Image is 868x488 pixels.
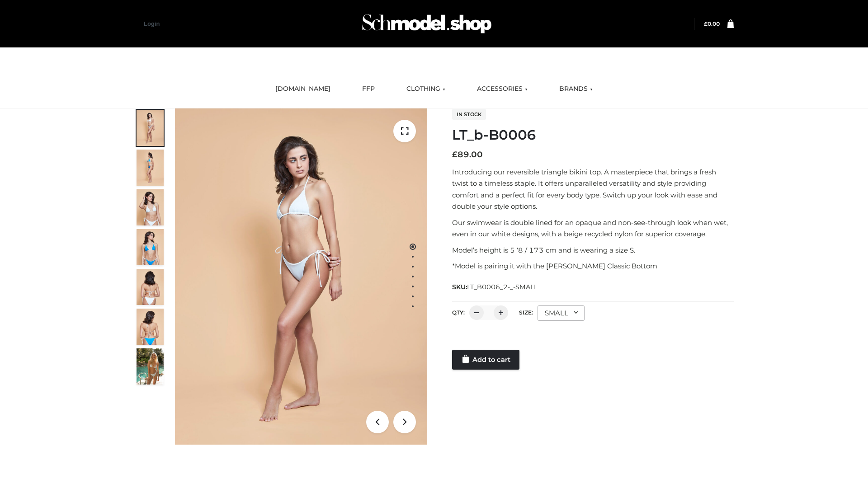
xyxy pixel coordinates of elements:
[538,305,585,321] div: SMALL
[552,79,599,99] a: BRANDS
[452,260,734,272] p: *Model is pairing it with the [PERSON_NAME] Classic Bottom
[144,20,160,27] a: Login
[452,166,734,212] p: Introducing our reversible triangle bikini top. A masterpiece that brings a fresh twist to a time...
[452,350,519,370] a: Add to cart
[704,20,720,27] a: £0.00
[452,127,734,143] h1: LT_b-B0006
[704,20,708,27] span: £
[137,110,164,146] img: ArielClassicBikiniTop_CloudNine_AzureSky_OW114ECO_1-scaled.jpg
[452,244,734,256] p: Model’s height is 5 ‘8 / 173 cm and is wearing a size S.
[519,309,533,316] label: Size:
[452,217,734,240] p: Our swimwear is double lined for an opaque and non-see-through look when wet, even in our white d...
[452,109,486,120] span: In stock
[137,309,164,345] img: ArielClassicBikiniTop_CloudNine_AzureSky_OW114ECO_8-scaled.jpg
[137,150,164,186] img: ArielClassicBikiniTop_CloudNine_AzureSky_OW114ECO_2-scaled.jpg
[452,309,465,316] label: QTY:
[452,150,483,160] bdi: 89.00
[137,348,164,385] img: Arieltop_CloudNine_AzureSky2.jpg
[269,79,337,99] a: [DOMAIN_NAME]
[175,108,427,445] img: ArielClassicBikiniTop_CloudNine_AzureSky_OW114ECO_1
[400,79,452,99] a: CLOTHING
[359,6,495,42] img: Schmodel Admin 964
[470,79,534,99] a: ACCESSORIES
[137,269,164,305] img: ArielClassicBikiniTop_CloudNine_AzureSky_OW114ECO_7-scaled.jpg
[355,79,382,99] a: FFP
[452,150,458,160] span: £
[137,189,164,225] img: ArielClassicBikiniTop_CloudNine_AzureSky_OW114ECO_3-scaled.jpg
[137,229,164,265] img: ArielClassicBikiniTop_CloudNine_AzureSky_OW114ECO_4-scaled.jpg
[704,20,720,27] bdi: 0.00
[467,283,538,291] span: LT_B0006_2-_-SMALL
[452,282,538,292] span: SKU:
